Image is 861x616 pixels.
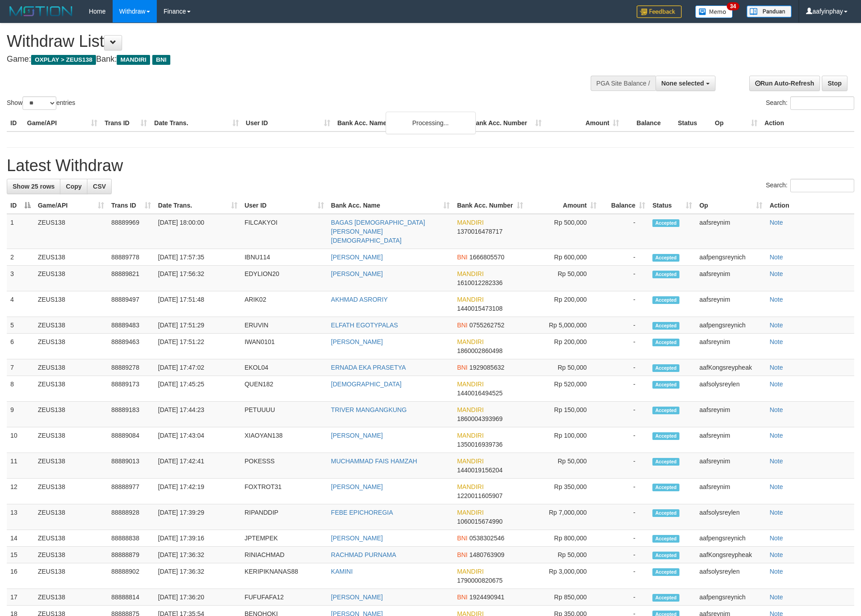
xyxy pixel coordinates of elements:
[457,518,502,525] span: Copy 1060015674990 to clipboard
[328,197,454,214] th: Bank Acc. Name: activate to sort column ascending
[7,589,34,606] td: 17
[108,530,155,547] td: 88888838
[527,504,600,530] td: Rp 7,000,000
[711,115,761,131] th: Op
[155,317,241,334] td: [DATE] 17:51:29
[469,254,505,261] span: Copy 1666805570 to clipboard
[527,427,600,453] td: Rp 100,000
[34,427,108,453] td: ZEUS138
[34,291,108,317] td: ZEUS138
[696,504,766,530] td: aafsolysreylen
[108,402,155,427] td: 88889183
[457,296,483,303] span: MANDIRI
[457,406,483,413] span: MANDIRI
[34,376,108,402] td: ZEUS138
[469,322,505,329] span: Copy 0755262752 to clipboard
[331,270,383,277] a: [PERSON_NAME]
[155,249,241,266] td: [DATE] 17:57:35
[770,551,783,558] a: Note
[695,5,733,18] img: Button%20Memo.svg
[7,504,34,530] td: 13
[457,279,502,286] span: Copy 1610012282336 to clipboard
[696,479,766,504] td: aafsreynim
[331,338,383,345] a: [PERSON_NAME]
[652,407,679,414] span: Accepted
[331,593,383,601] a: [PERSON_NAME]
[652,535,679,543] span: Accepted
[457,338,483,345] span: MANDIRI
[331,254,383,261] a: [PERSON_NAME]
[766,96,854,110] label: Search:
[155,427,241,453] td: [DATE] 17:43:04
[7,563,34,589] td: 16
[7,197,34,214] th: ID: activate to sort column descending
[101,115,150,131] th: Trans ID
[652,432,679,440] span: Accepted
[457,415,502,422] span: Copy 1860004393969 to clipboard
[155,266,241,291] td: [DATE] 17:56:32
[600,427,649,453] td: -
[766,197,854,214] th: Action
[770,254,783,261] a: Note
[770,509,783,516] a: Note
[600,197,649,214] th: Balance: activate to sort column ascending
[770,457,783,465] a: Note
[7,249,34,266] td: 2
[457,551,467,558] span: BNI
[31,55,96,65] span: OXPLAY > ZEUS138
[600,334,649,359] td: -
[469,593,505,601] span: Copy 1924490941 to clipboard
[770,380,783,388] a: Note
[34,249,108,266] td: ZEUS138
[34,214,108,249] td: ZEUS138
[770,338,783,345] a: Note
[152,55,170,65] span: BNI
[770,270,783,277] a: Note
[155,479,241,504] td: [DATE] 17:42:19
[457,441,502,448] span: Copy 1350016939736 to clipboard
[13,183,55,190] span: Show 25 rows
[7,359,34,376] td: 7
[34,563,108,589] td: ZEUS138
[453,197,527,214] th: Bank Acc. Number: activate to sort column ascending
[527,197,600,214] th: Amount: activate to sort column ascending
[600,359,649,376] td: -
[790,179,854,192] input: Search:
[457,380,483,388] span: MANDIRI
[34,530,108,547] td: ZEUS138
[242,115,334,131] th: User ID
[661,80,704,87] span: None selected
[696,563,766,589] td: aafsolysreylen
[155,214,241,249] td: [DATE] 18:00:00
[241,317,328,334] td: ERUVIN
[34,266,108,291] td: ZEUS138
[457,270,483,277] span: MANDIRI
[770,219,783,226] a: Note
[696,589,766,606] td: aafpengsreynich
[241,453,328,479] td: POKESSS
[457,467,502,474] span: Copy 1440019156204 to clipboard
[527,589,600,606] td: Rp 850,000
[469,534,505,542] span: Copy 0538302546 to clipboard
[7,96,75,110] label: Show entries
[696,249,766,266] td: aafpengsreynich
[527,249,600,266] td: Rp 600,000
[770,296,783,303] a: Note
[66,183,82,190] span: Copy
[331,322,398,329] a: ELFATH EGOTYPALAS
[331,406,407,413] a: TRIVER MANGANGKUNG
[696,291,766,317] td: aafsreynim
[7,376,34,402] td: 8
[770,322,783,329] a: Note
[331,364,406,371] a: ERNADA EKA PRASETYA
[34,334,108,359] td: ZEUS138
[155,334,241,359] td: [DATE] 17:51:22
[770,568,783,575] a: Note
[457,483,483,490] span: MANDIRI
[457,492,502,499] span: Copy 1220011605907 to clipboard
[469,551,505,558] span: Copy 1480763909 to clipboard
[7,179,60,194] a: Show 25 rows
[674,115,711,131] th: Status
[696,317,766,334] td: aafpengsreynich
[241,589,328,606] td: FUFUFAFA12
